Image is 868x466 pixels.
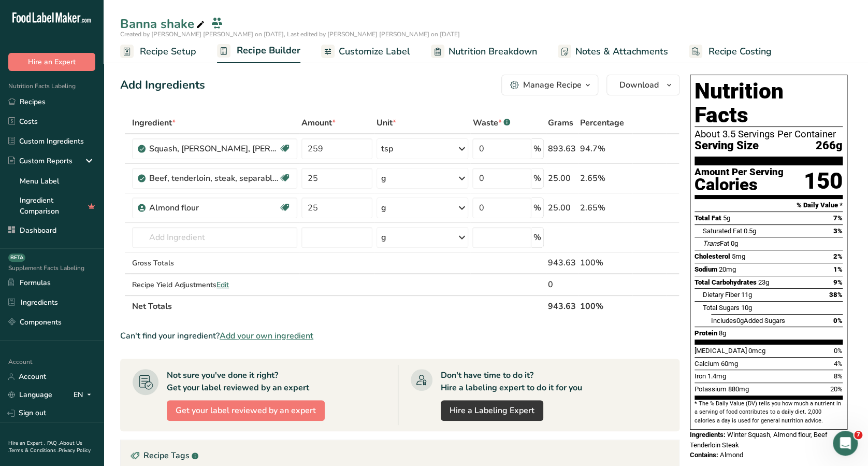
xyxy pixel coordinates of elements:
div: g [381,231,386,244]
span: 0% [834,347,843,355]
div: Not sure you've done it right? Get your label reviewed by an expert [167,369,309,394]
span: Total Sugars [703,304,740,312]
section: * The % Daily Value (DV) tells you how much a nutrient in a serving of food contributes to a dail... [695,400,843,425]
button: Manage Recipe [501,75,598,95]
span: 1.4mg [707,372,726,380]
div: Amount Per Serving [695,167,784,177]
a: Nutrition Breakdown [431,40,537,63]
a: Recipe Costing [689,40,772,63]
span: 7 [854,431,862,439]
a: FAQ . [47,440,60,447]
div: g [381,202,386,214]
a: Notes & Attachments [558,40,668,63]
span: Cholesterol [695,252,730,260]
span: 266g [816,139,843,152]
span: Fat [703,239,729,247]
span: 9% [833,278,843,286]
div: 893.63 [548,143,576,155]
span: 20% [830,385,843,393]
span: Saturated Fat [703,227,742,235]
div: 100% [580,257,630,269]
div: Waste [472,117,510,129]
span: 60mg [721,360,738,368]
a: Recipe Builder [217,39,300,64]
div: 150 [804,167,843,195]
span: Download [619,79,659,91]
span: Potassium [695,385,727,393]
span: 5g [723,214,730,222]
span: Winter Squash, Almond flour, Beef Tenderloin Steak [690,431,828,449]
span: 2% [833,252,843,260]
span: Sodium [695,265,717,273]
span: 1% [833,265,843,273]
input: Add Ingredient [132,227,297,248]
span: 0g [731,239,738,247]
div: Beef, tenderloin, steak, separable lean only, trimmed to 1/8" fat, all grades, raw [149,172,279,185]
span: Total Fat [695,214,721,222]
span: 5mg [732,252,745,260]
a: Language [8,386,52,404]
div: 943.63 [548,257,576,269]
div: EN [74,389,95,401]
span: Ingredients: [690,431,726,439]
span: 11g [741,291,752,299]
span: 38% [829,291,843,299]
div: 25.00 [548,202,576,214]
div: 2.65% [580,202,630,214]
div: 25.00 [548,172,576,185]
div: Can't find your ingredient? [120,330,679,342]
span: 7% [833,214,843,222]
span: Includes Added Sugars [711,317,785,324]
a: Customize Label [321,40,410,63]
span: Ingredient [132,117,176,129]
div: Manage Recipe [523,79,582,91]
a: About Us . [8,440,82,454]
div: Don't have time to do it? Hire a labeling expert to do it for you [441,369,582,394]
span: 3% [833,227,843,235]
button: Download [606,75,679,95]
span: 0g [736,317,744,324]
span: 8% [834,372,843,380]
span: [MEDICAL_DATA] [695,347,747,355]
section: % Daily Value * [695,199,843,211]
div: About 3.5 Servings Per Container [695,129,843,139]
th: Net Totals [130,295,546,317]
span: Almond [720,451,743,459]
span: 0.5g [744,227,756,235]
span: Add your own ingredient [220,330,313,342]
div: tsp [381,143,393,155]
span: Created by [PERSON_NAME] [PERSON_NAME] on [DATE], Last edited by [PERSON_NAME] [PERSON_NAME] on [... [120,30,460,38]
i: Trans [703,239,720,247]
a: Terms & Conditions . [9,447,59,454]
div: Add Ingredients [120,77,205,94]
span: Total Carbohydrates [695,278,757,286]
span: Dietary Fiber [703,291,740,299]
span: Amount [301,117,336,129]
span: 20mg [719,265,736,273]
span: Iron [695,372,706,380]
span: Serving Size [695,139,759,152]
span: 880mg [728,385,749,393]
div: 94.7% [580,143,630,155]
div: Recipe Yield Adjustments [132,279,297,290]
button: Get your label reviewed by an expert [167,400,325,421]
a: Hire a Labeling Expert [441,400,543,421]
span: Nutrition Breakdown [449,45,537,59]
div: Banna shake [120,15,207,33]
th: 100% [578,295,632,317]
a: Hire an Expert . [8,440,45,447]
span: Protein [695,329,717,337]
div: Almond flour [149,202,279,214]
div: BETA [8,253,25,262]
span: Edit [216,280,229,290]
div: 2.65% [580,172,630,185]
span: Get your label reviewed by an expert [176,404,316,417]
span: Notes & Attachments [575,45,668,59]
div: Calories [695,177,784,192]
div: Gross Totals [132,258,297,269]
span: 0mcg [748,347,765,355]
span: Contains: [690,451,718,459]
button: Hire an Expert [8,53,95,71]
span: Calcium [695,360,719,368]
span: Grams [548,117,573,129]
